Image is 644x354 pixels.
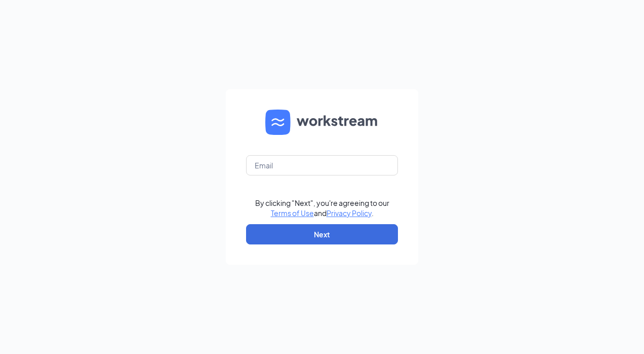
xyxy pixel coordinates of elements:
[255,198,389,218] div: By clicking "Next", you're agreeing to our and .
[265,110,379,135] img: WS logo and Workstream text
[246,224,398,244] button: Next
[246,155,398,175] input: Email
[327,208,372,218] a: Privacy Policy
[271,208,314,218] a: Terms of Use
